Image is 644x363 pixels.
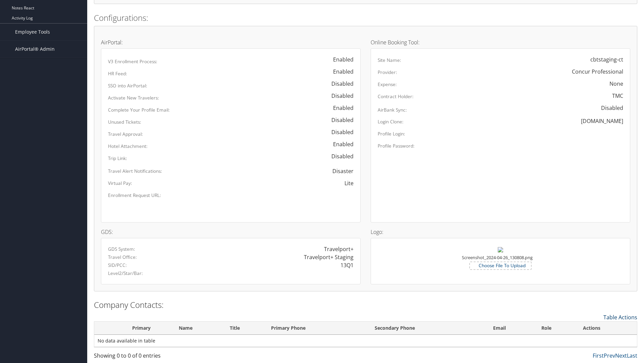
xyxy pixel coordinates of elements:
[371,229,630,235] h4: Logo:
[371,40,630,45] h4: Online Booking Tool:
[581,117,623,125] div: [DOMAIN_NAME]
[378,81,397,88] label: Expense:
[108,143,148,150] label: Hotel Attachment:
[612,92,623,100] div: TMC
[326,104,354,112] div: Enabled
[108,58,157,65] label: V3 Enrollment Process:
[603,314,637,321] a: Table Actions
[108,262,127,269] label: SID/PCC:
[108,70,127,77] label: HR Feed:
[108,107,170,113] label: Complete Your Profile Email:
[325,80,354,88] div: Disabled
[344,179,354,187] div: Lite
[94,352,222,363] div: Showing 0 to 0 of 0 entries
[498,247,503,252] img: Screenshot_2024-04-26_130808.png
[326,55,354,64] div: Enabled
[378,57,401,64] label: Site Name:
[325,92,354,100] div: Disabled
[15,41,55,57] span: AirPortal® Admin
[94,335,637,347] td: No data available in table
[326,140,354,148] div: Enabled
[101,229,361,235] h4: GDS:
[108,254,137,260] label: Travel Office:
[340,261,354,269] div: 13Q1
[108,270,143,277] label: Level2/Star/Bar:
[265,322,369,335] th: Primary Phone
[594,104,623,112] div: Disabled
[108,155,127,162] label: Trip Link:
[325,128,354,136] div: Disabled
[462,254,533,267] small: Screenshot_2024-04-26_130808.png
[110,322,173,335] th: Primary
[94,299,637,311] h2: Company Contacts:
[378,69,397,76] label: Provider:
[487,322,535,335] th: Email
[108,246,135,252] label: GDS System:
[108,131,143,137] label: Travel Approval:
[470,262,531,269] label: Choose File To Upload
[325,152,354,160] div: Disabled
[378,143,415,149] label: Profile Password:
[108,94,159,101] label: Activate New Travelers:
[173,322,224,335] th: Name
[627,352,637,359] a: Last
[108,192,161,199] label: Enrollment Request URL:
[604,352,615,359] a: Prev
[378,93,414,100] label: Contract Holder:
[108,168,162,174] label: Travel Alert Notifications:
[101,40,361,45] h4: AirPortal:
[378,107,407,113] label: AirBank Sync:
[324,245,354,253] div: Travelport+
[224,322,265,335] th: Title
[378,130,405,137] label: Profile Login:
[577,322,637,335] th: Actions
[535,322,577,335] th: Role
[108,180,132,187] label: Virtual Pay:
[615,352,627,359] a: Next
[15,24,50,40] span: Employee Tools
[369,322,487,335] th: Secondary Phone
[94,12,637,24] h2: Configurations:
[325,116,354,124] div: Disabled
[304,253,354,261] div: Travelport+ Staging
[108,119,141,125] label: Unused Tickets:
[593,352,604,359] a: First
[326,164,354,178] span: Disaster
[609,80,623,88] div: None
[108,82,147,89] label: SSO into AirPortal:
[572,68,623,76] div: Concur Professional
[326,68,354,76] div: Enabled
[378,118,404,125] label: Login Clone:
[590,55,623,64] div: cbtstaging-ct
